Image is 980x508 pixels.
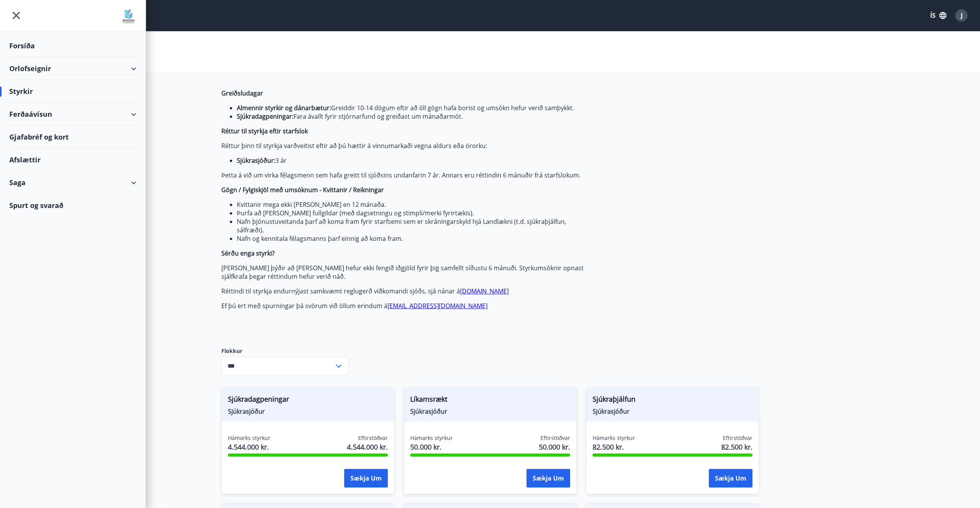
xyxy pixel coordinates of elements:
[9,126,136,148] div: Gjafabréf og kort
[221,249,275,257] strong: Sérðu enga styrki?
[9,57,136,80] div: Orlofseignir
[410,434,453,442] span: Hámarks styrkur
[387,302,487,310] a: [EMAIL_ADDRESS][DOMAIN_NAME]
[344,469,388,488] button: Sækja um
[237,112,294,121] strong: Sjúkradagpeningar:
[9,34,136,57] div: Forsíða
[410,394,570,407] span: Líkamsrækt
[593,407,752,416] span: Sjúkrasjóður
[539,442,570,452] span: 50.000 kr.
[221,171,586,179] p: Þetta á við um virka félagsmenn sem hafa greitt til sjóðsins undanfarin 7 ár. Annars eru réttindi...
[237,104,586,112] li: Greiddir 10-14 dögum eftir að öll gögn hafa borist og umsókn hefur verið samþykkt.
[228,407,388,416] span: Sjúkrasjóður
[221,89,263,97] strong: Greiðsludagar
[9,80,136,103] div: Styrkir
[221,141,586,150] p: Réttur þinn til styrkja varðveitist eftir að þú hættir á vinnumarkaði vegna aldurs eða örorku:
[237,217,586,234] li: Nafn þjónustuveitanda þarf að koma fram fyrir starfsemi sem er skráningarskyld hjá Landlækni (t.d...
[410,442,453,452] span: 50.000 kr.
[9,194,136,216] div: Spurt og svarað
[9,9,23,22] button: menu
[228,442,270,452] span: 4.544.000 kr.
[221,347,349,355] label: Flokkur
[228,434,270,442] span: Hámarks styrkur
[926,9,951,22] button: ÍS
[410,407,570,416] span: Sjúkrasjóður
[237,156,586,165] li: 3 ár
[237,112,586,121] li: Fara ávallt fyrir stjórnarfund og greiðast um mánaðarmót.
[460,287,509,295] a: [DOMAIN_NAME]
[228,394,388,407] span: Sjúkradagpeningar
[593,442,635,452] span: 82.500 kr.
[721,442,752,452] span: 82.500 kr.
[952,6,971,25] button: J
[593,434,635,442] span: Hámarks styrkur
[221,302,586,310] p: Ef þú ert með spurningar þá svörum við öllum erindum á
[347,442,388,452] span: 4.544.000 kr.
[237,234,586,243] li: Nafn og kennitala félagsmanns þarf einnig að koma fram.
[237,209,586,217] li: Þurfa að [PERSON_NAME] fullgildar (með dagsetningu og stimpli/merki fyrirtækis).
[540,434,570,442] span: Eftirstöðvar
[9,148,136,171] div: Afslættir
[221,186,384,194] strong: Gögn / Fylgiskjöl með umsóknum - Kvittanir / Reikningar
[121,9,136,24] img: union_logo
[723,434,752,442] span: Eftirstöðvar
[527,469,570,488] button: Sækja um
[237,104,331,112] strong: Almennir styrkir og dánarbætur:
[237,156,275,165] strong: Sjúkrasjóður:
[221,127,308,135] strong: Réttur til styrkja eftir starfslok
[961,11,963,20] span: J
[9,171,136,194] div: Saga
[709,469,752,488] button: Sækja um
[9,103,136,126] div: Ferðaávísun
[358,434,388,442] span: Eftirstöðvar
[221,287,586,295] p: Réttindi til styrkja endurnýjast samkvæmt reglugerð viðkomandi sjóðs, sjá nánar á
[237,200,586,209] li: Kvittanir mega ekki [PERSON_NAME] en 12 mánaða.
[593,394,752,407] span: Sjúkraþjálfun
[221,264,586,281] p: [PERSON_NAME] þýðir að [PERSON_NAME] hefur ekki fengið iðgjöld fyrir þig samfellt síðustu 6 mánuð...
